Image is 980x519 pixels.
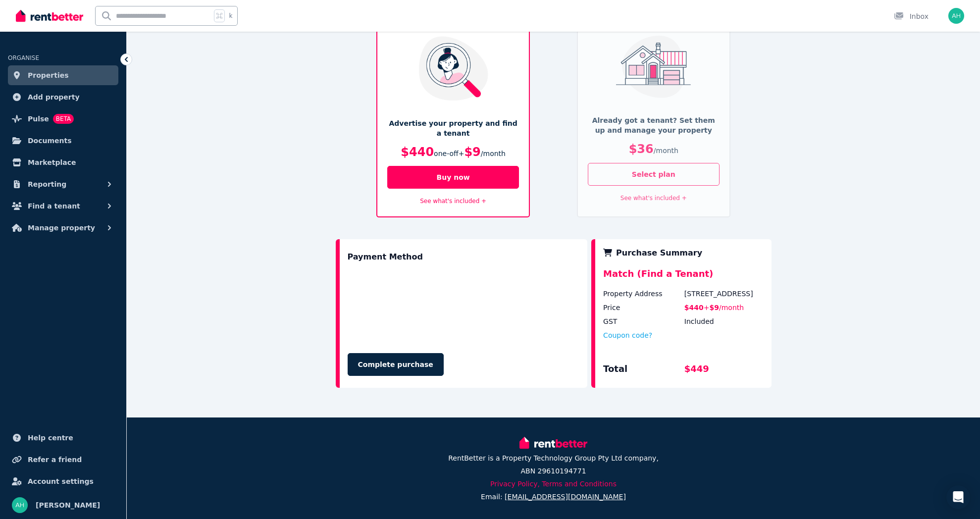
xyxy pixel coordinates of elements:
button: Complete purchase [348,353,444,376]
span: Help centre [28,432,73,444]
div: Purchase Summary [603,247,763,259]
span: Refer a friend [28,454,82,466]
div: Total [603,362,682,380]
span: Manage property [28,222,95,234]
img: RentBetter [519,435,587,450]
span: / month [719,304,744,311]
p: Advertise your property and find a tenant [387,118,519,138]
span: Find a tenant [28,200,80,212]
span: [EMAIL_ADDRESS][DOMAIN_NAME] [505,493,626,501]
div: Included [684,316,764,326]
a: Help centre [8,428,118,448]
button: Buy now [387,166,519,189]
div: $449 [684,362,764,380]
p: ABN 29610194771 [520,466,586,476]
p: Email: [481,492,626,502]
span: $9 [710,304,719,311]
div: Price [603,303,682,312]
img: Manage & Maintain [613,36,694,98]
span: $36 [629,142,654,156]
a: Refer a friend [8,450,118,469]
div: Payment Method [348,247,423,267]
button: Reporting [8,174,118,194]
div: Property Address [603,289,682,299]
a: PulseBETA [8,109,118,129]
span: / month [654,147,678,155]
span: Marketplace [28,156,76,168]
span: $440 [684,304,704,311]
span: Account settings [28,475,94,487]
img: Allan Heigh [948,8,964,24]
div: Open Intercom Messenger [946,485,970,509]
span: / month [481,150,506,157]
span: Properties [28,69,69,81]
span: BETA [53,114,74,124]
span: Reporting [28,178,66,190]
a: Marketplace [8,153,118,172]
img: Match (Find a Tenant) [413,36,494,101]
button: Find a tenant [8,196,118,216]
iframe: Secure payment input frame [346,269,582,343]
div: Match (Find a Tenant) [603,267,763,289]
div: GST [603,316,682,326]
span: [PERSON_NAME] [36,499,100,511]
img: Allan Heigh [12,497,28,513]
button: Manage property [8,218,118,238]
span: ORGANISE [8,54,39,61]
img: RentBetter [16,8,83,23]
span: one-off [434,150,459,157]
span: Add property [28,91,80,103]
span: $440 [401,145,434,159]
button: Coupon code? [603,330,652,340]
p: RentBetter is a Property Technology Group Pty Ltd company, [448,453,659,463]
a: See what's included + [620,195,687,202]
button: Select plan [588,163,720,186]
a: Documents [8,131,118,151]
p: Already got a tenant? Set them up and manage your property [588,115,720,135]
span: + [704,304,710,311]
a: Privacy Policy, Terms and Conditions [490,480,617,488]
div: Inbox [894,11,928,21]
span: + [459,150,464,157]
a: Add property [8,87,118,107]
div: [STREET_ADDRESS] [684,289,764,299]
span: $9 [464,145,480,159]
a: See what's included + [420,198,486,205]
span: Documents [28,135,72,147]
span: k [229,12,232,20]
span: Pulse [28,113,49,125]
a: Properties [8,65,118,85]
a: Account settings [8,471,118,491]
